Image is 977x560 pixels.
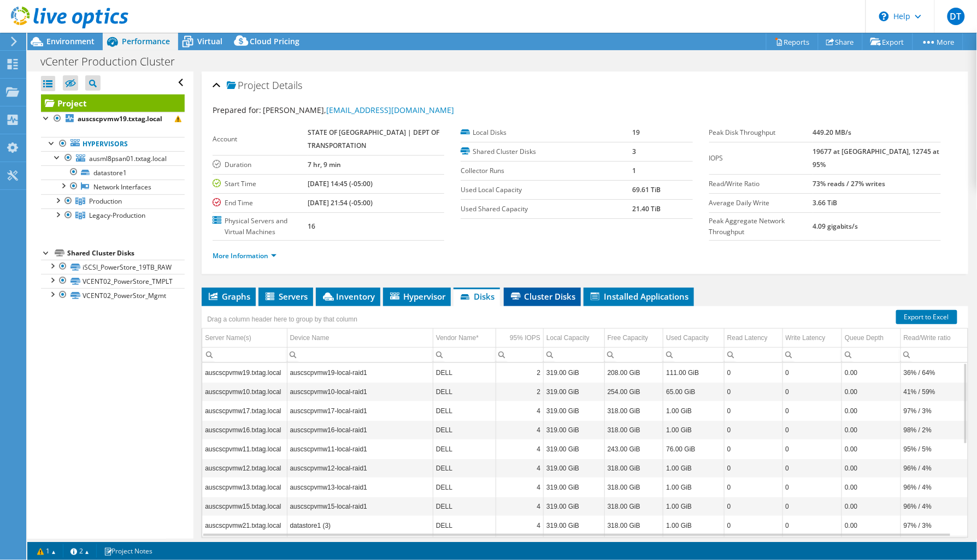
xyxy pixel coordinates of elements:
[89,196,122,206] span: Production
[461,184,632,195] label: Used Local Capacity
[663,478,725,497] td: Column Used Capacity, Value 1.00 GiB
[589,291,688,302] span: Installed Applications
[782,347,842,362] td: Column Write Latency, Filter cell
[496,439,543,458] td: Column 95% IOPS, Value 4
[724,458,782,478] td: Column Read Latency, Value 0
[287,439,433,458] td: Column Device Name, Value auscscpvmw11-local-raid1
[666,331,709,344] div: Used Capacity
[202,363,287,382] td: Column Server Name(s), Value auscscpvmw19.txtag.local
[842,401,901,420] td: Column Queue Depth, Value 0.00
[544,458,605,478] td: Column Local Capacity, Value 319.00 GiB
[724,347,782,362] td: Column Read Latency, Filter cell
[78,114,162,123] b: auscscpvmw19.txtag.local
[89,211,145,220] span: Legacy-Production
[202,458,287,478] td: Column Server Name(s), Value auscscpvmw12.txtag.local
[509,291,575,302] span: Cluster Disks
[213,251,276,260] a: More Information
[663,347,725,362] td: Column Used Capacity, Filter cell
[842,497,901,516] td: Column Queue Depth, Value 0.00
[901,497,968,516] td: Column Read/Write ratio, Value 96% / 4%
[901,420,968,439] td: Column Read/Write ratio, Value 98% / 2%
[433,363,496,382] td: Column Vendor Name*, Value DELL
[901,478,968,497] td: Column Read/Write ratio, Value 96% / 4%
[496,347,543,362] td: Column 95% IOPS, Filter cell
[461,146,632,157] label: Shared Cluster Disks
[727,331,768,344] div: Read Latency
[41,137,185,151] a: Hypervisors
[544,478,605,497] td: Column Local Capacity, Value 319.00 GiB
[604,401,663,420] td: Column Free Capacity, Value 318.00 GiB
[287,516,433,535] td: Column Device Name, Value datastore1 (3)
[308,198,373,207] b: [DATE] 21:54 (-05:00)
[842,439,901,458] td: Column Queue Depth, Value 0.00
[213,198,308,208] label: End Time
[842,478,901,497] td: Column Queue Depth, Value 0.00
[207,291,250,302] span: Graphs
[724,439,782,458] td: Column Read Latency, Value 0
[227,80,269,91] span: Project
[496,478,543,497] td: Column 95% IOPS, Value 4
[632,128,640,137] b: 19
[433,478,496,497] td: Column Vendor Name*, Value DELL
[782,516,842,535] td: Column Write Latency, Value 0
[272,79,302,92] span: Details
[842,458,901,478] td: Column Queue Depth, Value 0.00
[433,420,496,439] td: Column Vendor Name*, Value DELL
[202,420,287,439] td: Column Server Name(s), Value auscscpvmw16.txtag.local
[632,185,661,194] b: 69.61 TiB
[36,56,192,68] h1: vCenter Production Cluster
[389,291,445,302] span: Hypervisor
[842,363,901,382] td: Column Queue Depth, Value 0.00
[433,329,496,348] td: Vendor Name* Column
[496,382,543,401] td: Column 95% IOPS, Value 2
[845,331,884,344] div: Queue Depth
[901,363,968,382] td: Column Read/Write ratio, Value 36% / 64%
[901,382,968,401] td: Column Read/Write ratio, Value 41% / 59%
[663,516,725,535] td: Column Used Capacity, Value 1.00 GiB
[496,363,543,382] td: Column 95% IOPS, Value 2
[724,363,782,382] td: Column Read Latency, Value 0
[813,147,940,169] b: 19677 at [GEOGRAPHIC_DATA], 12745 at 95%
[813,179,886,188] b: 73% reads / 27% writes
[604,347,663,362] td: Column Free Capacity, Filter cell
[604,420,663,439] td: Column Free Capacity, Value 318.00 GiB
[202,306,968,538] div: Data grid
[264,291,308,302] span: Servers
[813,198,838,207] b: 3.66 TiB
[41,260,185,274] a: iSCSI_PowerStore_19TB_RAW
[496,497,543,516] td: Column 95% IOPS, Value 4
[41,274,185,288] a: VCENT02_PowerStore_TMPLT
[786,331,826,344] div: Write Latency
[724,420,782,439] td: Column Read Latency, Value 0
[202,478,287,497] td: Column Server Name(s), Value auscscpvmw13.txtag.local
[433,347,496,362] td: Column Vendor Name*, Filter cell
[663,382,725,401] td: Column Used Capacity, Value 65.00 GiB
[204,312,360,327] div: Drag a column header here to group by that column
[433,401,496,420] td: Column Vendor Name*, Value DELL
[41,208,185,223] a: Legacy-Production
[663,401,725,420] td: Column Used Capacity, Value 1.00 GiB
[782,478,842,497] td: Column Write Latency, Value 0
[433,516,496,535] td: Column Vendor Name*, Value DELL
[213,105,261,115] label: Prepared for:
[782,458,842,478] td: Column Write Latency, Value 0
[30,544,63,558] a: 1
[122,36,170,46] span: Performance
[608,331,649,344] div: Free Capacity
[287,401,433,420] td: Column Device Name, Value auscscpvmw17-local-raid1
[782,401,842,420] td: Column Write Latency, Value 0
[632,204,661,213] b: 21.40 TiB
[202,382,287,401] td: Column Server Name(s), Value auscscpvmw10.txtag.local
[604,439,663,458] td: Column Free Capacity, Value 243.00 GiB
[436,331,479,344] div: Vendor Name*
[461,204,632,215] label: Used Shared Capacity
[461,127,632,138] label: Local Disks
[67,247,185,260] div: Shared Cluster Disks
[842,329,901,348] td: Queue Depth Column
[604,478,663,497] td: Column Free Capacity, Value 318.00 GiB
[663,420,725,439] td: Column Used Capacity, Value 1.00 GiB
[308,160,341,169] b: 7 hr, 9 min
[663,458,725,478] td: Column Used Capacity, Value 1.00 GiB
[202,347,287,362] td: Column Server Name(s), Filter cell
[496,401,543,420] td: Column 95% IOPS, Value 4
